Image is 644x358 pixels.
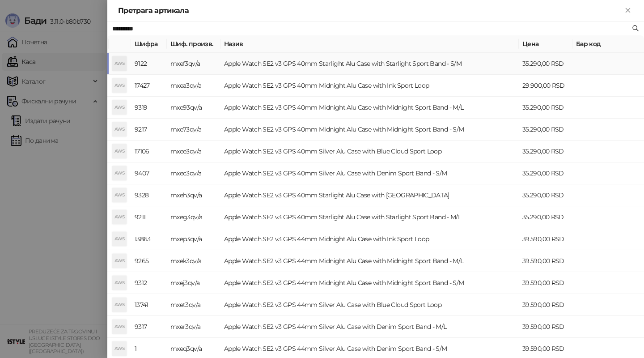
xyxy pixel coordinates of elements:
[220,228,519,250] td: Apple Watch SE2 v3 GPS 44mm Midnight Alu Case with Ink Sport Loop
[167,184,220,206] td: mxeh3qv/a
[220,97,519,119] td: Apple Watch SE2 v3 GPS 40mm Midnight Alu Case with Midnight Sport Band - M/L
[220,35,519,53] th: Назив
[112,341,127,356] div: AWS
[112,100,127,115] div: AWS
[167,272,220,294] td: mxej3qv/a
[220,206,519,228] td: Apple Watch SE2 v3 GPS 40mm Starlight Alu Case with Starlight Sport Band - M/L
[131,272,167,294] td: 9312
[220,75,519,97] td: Apple Watch SE2 v3 GPS 40mm Midnight Alu Case with Ink Sport Loop
[112,122,127,136] div: AWS
[167,228,220,250] td: mxep3qv/a
[519,53,572,75] td: 35.290,00 RSD
[519,162,572,184] td: 35.290,00 RSD
[519,184,572,206] td: 35.290,00 RSD
[112,144,127,158] div: AWS
[131,206,167,228] td: 9211
[519,272,572,294] td: 39.590,00 RSD
[112,298,127,312] div: AWS
[572,35,644,53] th: Бар код
[519,228,572,250] td: 39.590,00 RSD
[519,206,572,228] td: 35.290,00 RSD
[167,35,220,53] th: Шиф. произв.
[131,228,167,250] td: 13863
[519,119,572,141] td: 35.290,00 RSD
[131,35,167,53] th: Шифра
[112,166,127,180] div: AWS
[519,35,572,53] th: Цена
[519,75,572,97] td: 29.900,00 RSD
[131,250,167,272] td: 9265
[131,162,167,184] td: 9407
[118,5,623,16] div: Претрага артикала
[131,141,167,162] td: 17106
[167,119,220,141] td: mxe73qv/a
[167,97,220,119] td: mxe93qv/a
[220,141,519,162] td: Apple Watch SE2 v3 GPS 40mm Silver Alu Case with Blue Cloud Sport Loop
[131,184,167,206] td: 9328
[220,250,519,272] td: Apple Watch SE2 v3 GPS 44mm Midnight Alu Case with Midnight Sport Band - M/L
[131,75,167,97] td: 17427
[112,78,127,93] div: AWS
[112,254,127,268] div: AWS
[519,141,572,162] td: 35.290,00 RSD
[131,53,167,75] td: 9122
[220,294,519,316] td: Apple Watch SE2 v3 GPS 44mm Silver Alu Case with Blue Cloud Sport Loop
[112,276,127,290] div: AWS
[519,316,572,338] td: 39.590,00 RSD
[167,250,220,272] td: mxek3qv/a
[623,5,633,16] button: Close
[220,272,519,294] td: Apple Watch SE2 v3 GPS 44mm Midnight Alu Case with Midnight Sport Band - S/M
[112,210,127,224] div: AWS
[112,232,127,246] div: AWS
[220,184,519,206] td: Apple Watch SE2 v3 GPS 40mm Starlight Alu Case with [GEOGRAPHIC_DATA]
[220,53,519,75] td: Apple Watch SE2 v3 GPS 40mm Starlight Alu Case with Starlight Sport Band - S/M
[519,294,572,316] td: 39.590,00 RSD
[220,316,519,338] td: Apple Watch SE2 v3 GPS 44mm Silver Alu Case with Denim Sport Band - M/L
[131,294,167,316] td: 13741
[167,294,220,316] td: mxet3qv/a
[112,320,127,334] div: AWS
[167,316,220,338] td: mxer3qv/a
[167,206,220,228] td: mxeg3qv/a
[112,56,127,71] div: AWS
[167,75,220,97] td: mxea3qv/a
[131,316,167,338] td: 9317
[167,53,220,75] td: mxef3qv/a
[131,97,167,119] td: 9319
[167,162,220,184] td: mxec3qv/a
[131,119,167,141] td: 9217
[112,188,127,202] div: AWS
[220,119,519,141] td: Apple Watch SE2 v3 GPS 40mm Midnight Alu Case with Midnight Sport Band - S/M
[220,162,519,184] td: Apple Watch SE2 v3 GPS 40mm Silver Alu Case with Denim Sport Band - S/M
[519,250,572,272] td: 39.590,00 RSD
[167,141,220,162] td: mxee3qv/a
[519,97,572,119] td: 35.290,00 RSD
